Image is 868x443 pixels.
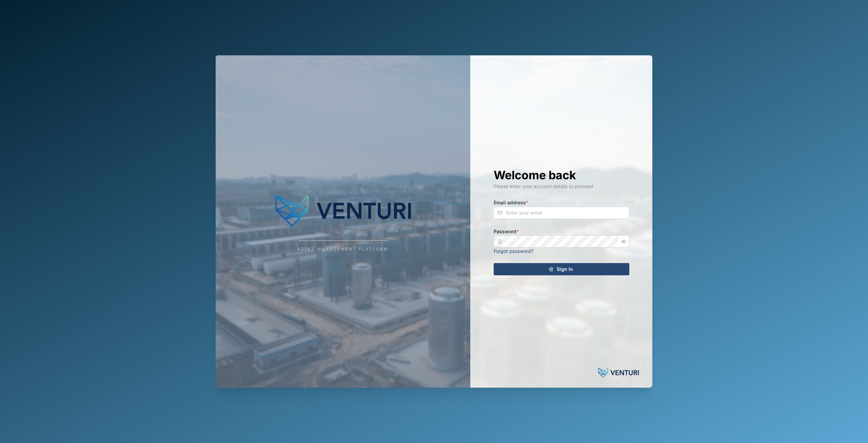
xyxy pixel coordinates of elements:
[494,183,629,190] div: Please enter your account details to proceed
[494,228,519,235] label: Password
[494,168,629,183] h1: Welcome back
[494,263,629,275] button: Sign In
[557,263,573,275] span: Sign In
[598,366,639,380] img: Powered by: Venturi
[494,207,629,219] input: Enter your email
[275,191,411,232] img: Company Logo
[494,199,528,206] label: Email address
[297,246,389,253] div: Asset Management Platform
[494,248,533,254] a: Forgot password?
